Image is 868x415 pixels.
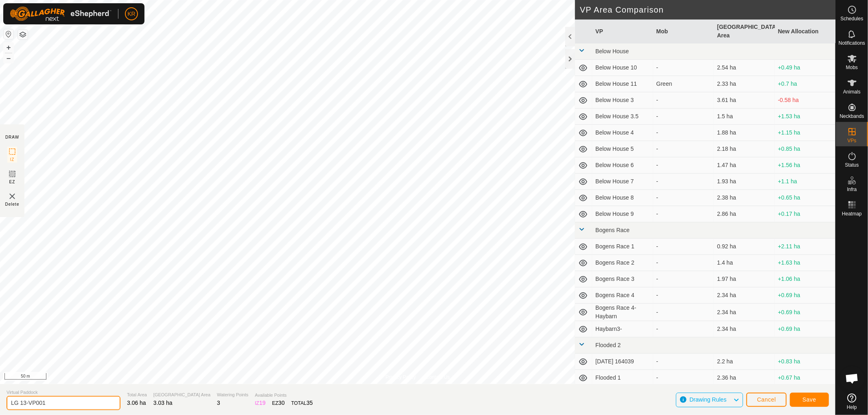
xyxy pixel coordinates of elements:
[592,190,653,206] td: Below House 8
[278,400,285,406] span: 30
[127,391,147,398] span: Total Area
[5,134,19,140] div: DRAW
[592,157,653,174] td: Below House 6
[714,190,774,206] td: 2.38 ha
[839,41,865,46] span: Notifications
[714,354,774,370] td: 2.2 ha
[592,304,653,321] td: Bogens Race 4-Haybarn
[656,357,711,366] div: -
[656,161,711,169] div: -
[592,109,653,125] td: Below House 3.5
[18,30,28,39] button: Map Layers
[595,342,621,348] span: Flooded 2
[656,210,711,218] div: -
[840,16,863,21] span: Schedules
[847,405,857,410] span: Help
[714,321,774,337] td: 2.34 ha
[10,156,15,163] span: IZ
[592,354,653,370] td: [DATE] 164039
[592,370,653,386] td: Flooded 1
[840,366,864,391] a: Open chat
[775,125,835,141] td: +1.15 ha
[775,20,835,43] th: New Allocation
[775,370,835,386] td: +0.67 ha
[775,141,835,157] td: +0.85 ha
[714,239,774,255] td: 0.92 ha
[757,396,776,403] span: Cancel
[592,20,653,43] th: VP
[845,163,859,167] span: Status
[592,206,653,222] td: Below House 9
[217,400,220,406] span: 3
[385,374,416,381] a: Privacy Policy
[656,242,711,251] div: -
[656,128,711,137] div: -
[746,393,787,407] button: Cancel
[595,48,629,54] span: Below House
[595,227,630,233] span: Bogens Race
[836,390,868,413] a: Help
[259,400,266,406] span: 19
[802,396,816,403] span: Save
[7,389,120,396] span: Virtual Paddock
[840,114,864,119] span: Neckbands
[656,374,711,382] div: -
[714,271,774,287] td: 1.97 ha
[656,63,711,72] div: -
[714,304,774,321] td: 2.34 ha
[255,399,265,407] div: IZ
[656,177,711,186] div: -
[714,287,774,304] td: 2.34 ha
[306,400,313,406] span: 35
[653,20,714,43] th: Mob
[714,206,774,222] td: 2.86 ha
[843,89,861,94] span: Animals
[592,239,653,255] td: Bogens Race 1
[4,43,13,52] button: +
[592,321,653,337] td: Haybarn3-
[153,400,173,406] span: 3.03 ha
[592,141,653,157] td: Below House 5
[775,287,835,304] td: +0.69 ha
[272,399,285,407] div: EZ
[592,60,653,76] td: Below House 10
[775,255,835,271] td: +1.63 ha
[5,201,20,207] span: Delete
[847,187,857,192] span: Infra
[592,174,653,190] td: Below House 7
[127,10,135,18] span: KR
[775,239,835,255] td: +2.11 ha
[592,255,653,271] td: Bogens Race 2
[775,157,835,174] td: +1.56 ha
[775,271,835,287] td: +1.06 ha
[656,80,711,88] div: Green
[656,112,711,121] div: -
[127,400,146,406] span: 3.06 ha
[656,275,711,283] div: -
[291,399,313,407] div: TOTAL
[580,5,835,15] h2: VP Area Comparison
[775,60,835,76] td: +0.49 ha
[775,190,835,206] td: +0.65 ha
[656,291,711,300] div: -
[790,393,829,407] button: Save
[4,53,13,63] button: –
[592,287,653,304] td: Bogens Race 4
[714,174,774,190] td: 1.93 ha
[689,396,726,403] span: Drawing Rules
[775,321,835,337] td: +0.69 ha
[656,96,711,104] div: -
[656,145,711,153] div: -
[714,125,774,141] td: 1.88 ha
[4,29,13,39] button: Reset Map
[775,174,835,190] td: +1.1 ha
[217,391,248,398] span: Watering Points
[153,391,210,398] span: [GEOGRAPHIC_DATA] Area
[426,374,450,381] a: Contact Us
[656,193,711,202] div: -
[10,7,112,21] img: Gallagher Logo
[775,92,835,109] td: -0.58 ha
[714,109,774,125] td: 1.5 ha
[656,325,711,333] div: -
[775,109,835,125] td: +1.53 ha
